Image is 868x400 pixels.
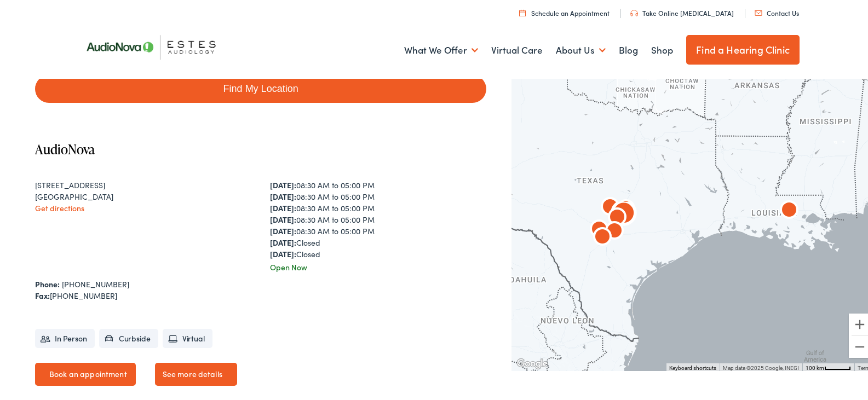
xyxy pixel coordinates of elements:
div: AudioNova [604,204,630,230]
li: Curbside [99,327,158,346]
strong: [DATE]: [270,201,296,212]
div: AudioNova [589,223,616,250]
a: Schedule an Appointment [519,7,610,16]
div: [STREET_ADDRESS] [35,178,252,189]
div: [GEOGRAPHIC_DATA] [35,189,252,201]
span: 100 km [806,363,824,369]
div: Open Now [270,260,487,271]
a: See more details [155,361,237,384]
strong: [DATE]: [270,235,296,246]
strong: [DATE]: [270,189,296,200]
div: AudioNova [776,196,802,223]
strong: [DATE]: [270,247,296,258]
a: [PHONE_NUMBER] [62,277,129,288]
a: Open this area in Google Maps (opens a new window) [514,355,550,369]
button: Map Scale: 100 km per 45 pixels [802,362,854,369]
div: AudioNova [611,200,637,227]
div: 08:30 AM to 05:00 PM 08:30 AM to 05:00 PM 08:30 AM to 05:00 PM 08:30 AM to 05:00 PM 08:30 AM to 0... [270,178,487,258]
li: Virtual [163,327,212,346]
img: utility icon [630,8,638,15]
div: AudioNova [601,217,628,244]
a: Find a Hearing Clinic [686,33,800,63]
a: Blog [619,28,638,69]
strong: Fax: [35,288,50,299]
a: Contact Us [755,7,799,16]
a: About Us [556,28,606,69]
div: AudioNova [586,216,612,242]
a: Book an appointment [35,361,136,384]
span: Map data ©2025 Google, INEGI [723,363,799,369]
div: AudioNova [613,195,639,222]
strong: [DATE]: [270,212,296,223]
a: Get directions [35,201,84,212]
a: Virtual Care [491,28,543,69]
div: [PHONE_NUMBER] [35,288,486,300]
strong: [DATE]: [270,224,296,235]
button: Keyboard shortcuts [669,363,716,370]
img: utility icon [755,9,762,14]
a: What We Offer [404,28,478,69]
li: In Person [35,327,95,346]
img: utility icon [519,8,526,15]
img: Google [514,355,550,369]
a: AudioNova [35,138,95,156]
div: AudioNova [597,193,623,219]
a: Shop [651,28,673,69]
a: Take Online [MEDICAL_DATA] [630,7,734,16]
a: Find My Location [35,73,486,101]
strong: [DATE]: [270,178,296,189]
strong: Phone: [35,277,60,288]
